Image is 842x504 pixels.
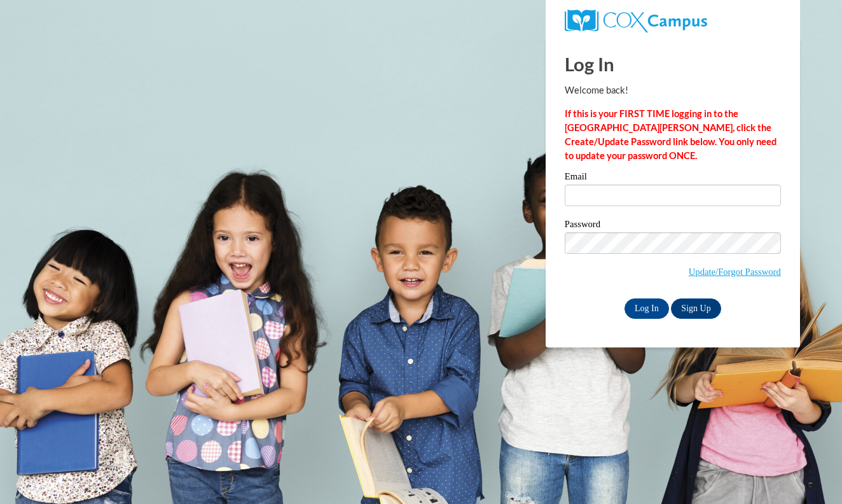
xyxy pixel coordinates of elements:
h1: Log In [565,51,781,77]
label: Password [565,220,781,232]
img: COX Campus [565,10,707,32]
a: COX Campus [565,10,781,32]
a: Update/Forgot Password [689,267,781,277]
strong: If this is your FIRST TIME logging in to the [GEOGRAPHIC_DATA][PERSON_NAME], click the Create/Upd... [565,108,776,161]
p: Welcome back! [565,83,781,97]
label: Email [565,172,781,185]
a: Sign Up [671,298,721,319]
input: Log In [625,298,669,319]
